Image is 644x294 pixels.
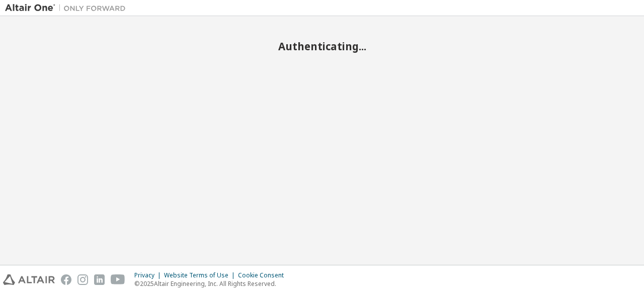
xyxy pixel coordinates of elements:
[94,274,105,285] img: linkedin.svg
[134,279,290,288] p: © 2025 Altair Engineering, Inc. All Rights Reserved.
[134,271,164,279] div: Privacy
[77,274,88,285] img: instagram.svg
[5,3,131,13] img: Altair One
[238,271,290,279] div: Cookie Consent
[5,40,639,53] h2: Authenticating...
[61,274,71,285] img: facebook.svg
[3,274,55,285] img: altair_logo.svg
[111,274,125,285] img: youtube.svg
[164,271,238,279] div: Website Terms of Use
